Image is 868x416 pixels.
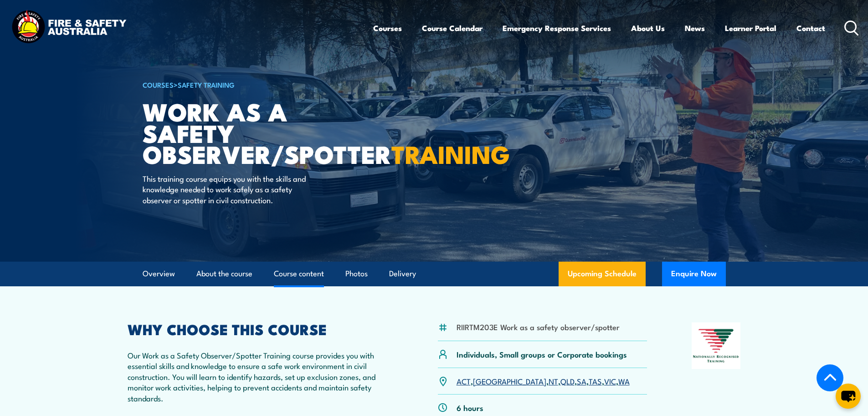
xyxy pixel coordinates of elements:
p: 6 hours [457,402,483,413]
a: Contact [796,16,825,40]
h6: > [143,79,368,90]
a: Course content [274,262,324,286]
a: Photos [345,262,368,286]
a: NT [549,375,558,386]
p: , , , , , , , [457,376,630,386]
a: About the course [196,262,252,286]
a: COURSES [143,79,174,90]
p: Our Work as a Safety Observer/Spotter Training course provides you with essential skills and know... [128,350,394,403]
button: chat-button [836,384,861,409]
a: ACT [457,375,471,386]
a: Upcoming Schedule [559,262,646,286]
p: This training course equips you with the skills and knowledge needed to work safely as a safety o... [143,173,309,205]
a: VIC [604,375,616,386]
a: Overview [143,262,175,286]
a: QLD [560,375,575,386]
button: Enquire Now [662,262,726,286]
a: News [685,16,705,40]
a: Learner Portal [725,16,776,40]
img: Nationally Recognised Training logo. [692,322,741,369]
a: Course Calendar [422,16,483,40]
li: RIIRTM203E Work as a safety observer/spotter [457,321,620,332]
a: Safety Training [178,79,235,90]
a: TAS [589,375,602,386]
a: Delivery [389,262,416,286]
a: About Us [631,16,665,40]
a: Emergency Response Services [503,16,611,40]
h2: WHY CHOOSE THIS COURSE [128,322,394,335]
a: [GEOGRAPHIC_DATA] [473,375,546,386]
a: SA [577,375,586,386]
a: Courses [373,16,402,40]
p: Individuals, Small groups or Corporate bookings [457,349,627,359]
a: WA [618,375,630,386]
h1: Work as a Safety Observer/Spotter [143,100,368,164]
strong: TRAINING [391,134,510,172]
